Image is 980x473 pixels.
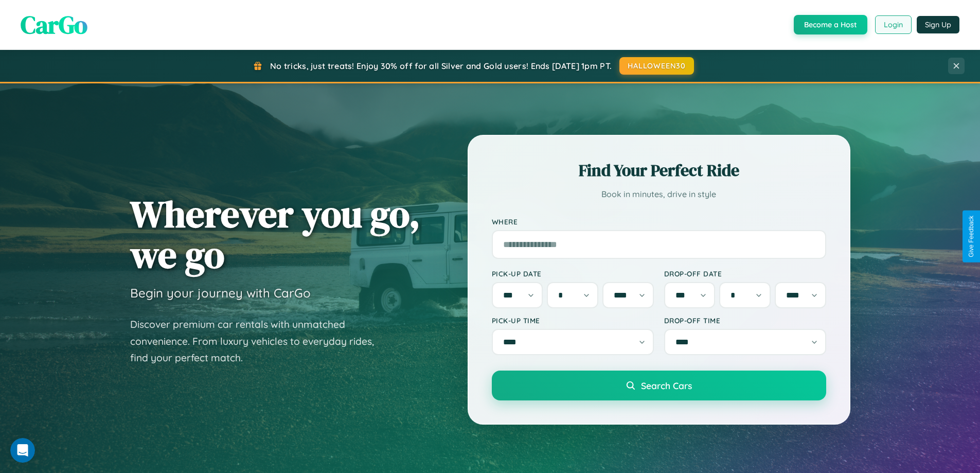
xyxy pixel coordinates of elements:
[794,15,867,34] button: Become a Host
[641,380,692,391] span: Search Cars
[270,61,612,71] span: No tricks, just treats! Enjoy 30% off for all Silver and Gold users! Ends [DATE] 1pm PT.
[875,15,912,34] button: Login
[130,285,311,301] h3: Begin your journey with CarGo
[492,316,654,325] label: Pick-up Time
[968,216,975,257] div: Give Feedback
[492,371,826,400] button: Search Cars
[664,316,826,325] label: Drop-off Time
[619,57,694,75] button: HALLOWEEN30
[664,269,826,278] label: Drop-off Date
[130,194,420,275] h1: Wherever you go, we go
[492,187,826,202] p: Book in minutes, drive in style
[492,217,826,226] label: Where
[10,438,35,463] iframe: Intercom live chat
[492,159,826,182] h2: Find Your Perfect Ride
[492,269,654,278] label: Pick-up Date
[917,16,959,33] button: Sign Up
[130,316,387,366] p: Discover premium car rentals with unmatched convenience. From luxury vehicles to everyday rides, ...
[21,8,87,42] span: CarGo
